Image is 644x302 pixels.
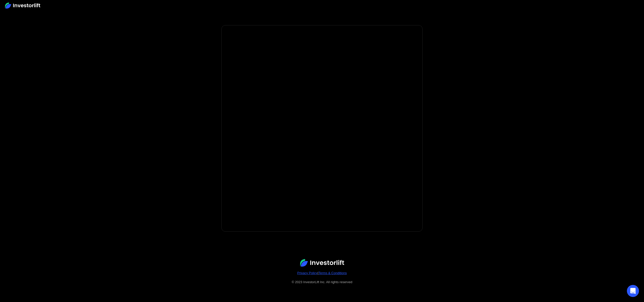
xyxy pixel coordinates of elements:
[10,271,634,276] div: |
[297,271,317,275] a: Privacy Policy
[318,271,347,275] a: Terms & Conditions
[10,280,634,285] div: © 2023 InvestorLift Inc. All rights reserved
[627,285,639,297] div: Open Intercom Messenger
[224,28,420,229] iframe: Investorlift | Book A Demo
